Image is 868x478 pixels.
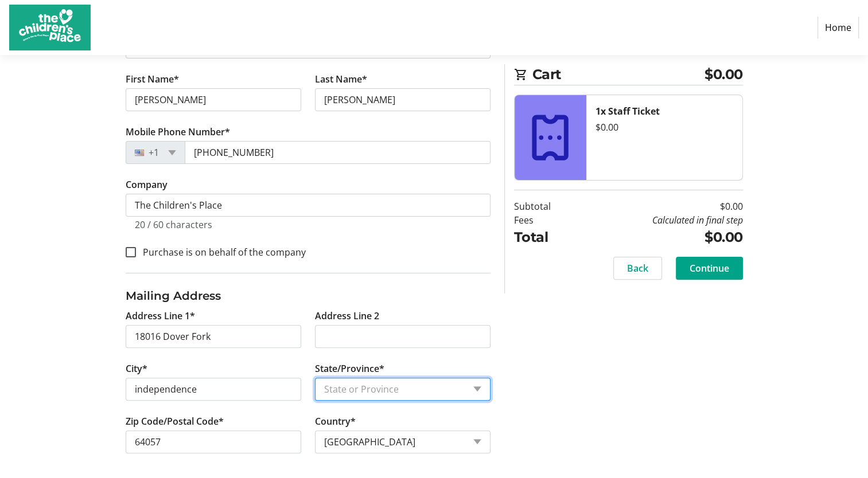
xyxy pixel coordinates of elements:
[126,362,147,375] label: City*
[580,213,743,227] td: Calculated in final step
[126,378,301,401] input: City
[126,72,179,86] label: First Name*
[135,218,212,231] tr-character-limit: 20 / 60 characters
[690,261,729,275] span: Continue
[126,287,491,304] h3: Mailing Address
[818,17,859,38] a: Home
[315,72,367,86] label: Last Name*
[514,199,580,213] td: Subtotal
[704,64,743,85] span: $0.00
[676,257,743,280] button: Continue
[185,141,491,164] input: (201) 555-0123
[514,227,580,248] td: Total
[126,125,230,139] label: Mobile Phone Number*
[627,261,648,275] span: Back
[9,5,91,50] img: The Children's Place's Logo
[126,309,195,323] label: Address Line 1*
[315,309,379,323] label: Address Line 2
[315,362,384,375] label: State/Province*
[613,257,662,280] button: Back
[580,199,743,213] td: $0.00
[514,213,580,227] td: Fees
[532,64,705,85] span: Cart
[126,178,168,191] label: Company
[126,325,301,348] input: Address
[595,120,733,134] div: $0.00
[126,414,224,428] label: Zip Code/Postal Code*
[580,227,743,248] td: $0.00
[126,430,301,453] input: Zip or Postal Code
[136,245,306,259] label: Purchase is on behalf of the company
[315,414,356,428] label: Country*
[595,105,660,117] strong: 1x Staff Ticket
